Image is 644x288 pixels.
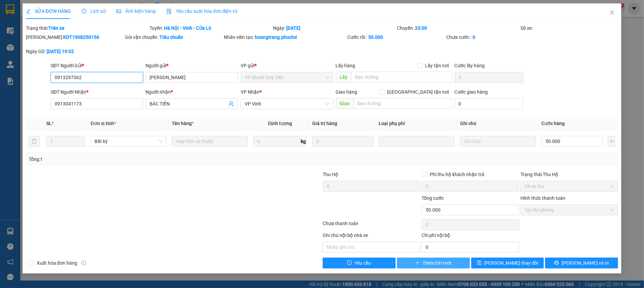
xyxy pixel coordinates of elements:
[455,89,488,95] label: Cước giao hàng
[146,88,238,96] div: Người nhận
[473,34,475,40] b: 0
[457,117,539,130] th: Ghi chú
[446,33,544,41] div: Chưa cước :
[245,72,329,82] span: VP Khuất Duy Tiến
[47,49,74,54] b: [DATE] 19:02
[25,24,149,32] div: Trạng thái:
[471,258,544,268] button: save[PERSON_NAME] thay đổi
[422,232,519,242] div: Chi phí nội bộ
[8,49,64,60] b: GỬI : VP Vinh
[609,10,615,15] span: close
[336,89,357,95] span: Giao hàng
[245,99,329,109] span: VP Vinh
[312,121,337,126] span: Giá trị hàng
[455,63,485,68] label: Cước lấy hàng
[336,63,355,68] span: Lấy hàng
[241,89,260,95] span: VP Nhận
[81,261,86,265] span: info-circle
[125,33,222,41] div: Gói vận chuyển:
[149,24,272,32] div: Tuyến:
[51,88,143,96] div: SĐT Người Nhận
[525,205,614,215] span: Tại văn phòng
[520,24,619,32] div: Số xe:
[48,25,64,31] b: Trên xe
[545,258,618,268] button: printer[PERSON_NAME] và In
[34,259,80,267] span: Xuất hóa đơn hàng
[520,171,618,178] div: Trạng thái Thu Hộ
[272,24,396,32] div: Ngày:
[166,8,238,14] span: Yêu cầu xuất hóa đơn điện tử
[286,25,300,31] b: [DATE]
[268,121,292,126] span: Định lượng
[323,232,420,242] div: Ghi chú nội bộ nhà xe
[146,62,238,69] div: Người gửi
[562,259,609,267] span: [PERSON_NAME] và In
[455,72,523,83] input: Cước lấy hàng
[554,260,559,266] span: printer
[300,136,307,147] span: kg
[29,136,39,147] button: delete
[323,242,420,253] input: Nhập ghi chú
[312,136,373,147] input: 0
[477,260,482,266] span: save
[608,136,615,147] button: plus
[484,259,538,267] span: [PERSON_NAME] thay đổi
[351,72,452,82] input: Dọc đường
[376,117,457,130] th: Loại phụ phí
[525,181,614,191] span: Chưa thu
[427,171,487,178] span: Phí thu hộ khách nhận trả
[51,62,143,69] div: SĐT Người Gửi
[354,98,452,109] input: Dọc đường
[229,101,234,106] span: user-add
[322,220,421,232] div: Chưa thanh toán
[241,62,333,69] div: VP gửi
[95,136,162,146] span: Bất kỳ
[8,8,42,42] img: logo.jpg
[46,121,52,126] span: SL
[164,25,211,31] b: Hà Nội - Vinh - Cửa Lò
[166,9,172,14] img: icon
[159,34,183,40] b: Tiêu chuẩn
[541,121,565,126] span: Cước hàng
[347,260,352,266] span: exclamation-circle
[63,25,282,33] li: Hotline: 02386655777, 02462925925, 0944789456
[455,98,523,109] input: Cước giao hàng
[385,88,452,96] span: [GEOGRAPHIC_DATA] tận nơi
[90,121,116,126] span: Đơn vị tính
[336,98,354,109] span: Giao
[172,121,194,126] span: Tên hàng
[26,33,124,41] div: [PERSON_NAME]:
[347,33,445,41] div: Cước rồi :
[26,9,31,14] span: edit
[602,3,621,22] button: Close
[368,34,383,40] b: 50.000
[26,48,124,55] div: Ngày GD:
[397,258,470,268] button: plusThêm ĐH mới
[336,72,351,82] span: Lấy
[224,33,346,41] div: Nhân viên tạo:
[29,155,249,163] div: Tổng: 1
[323,258,396,268] button: exclamation-circleYêu cầu
[460,136,536,147] input: Ghi Chú
[354,259,371,267] span: Yêu cầu
[415,25,427,31] b: 23:00
[116,8,156,14] span: Ảnh kiện hàng
[423,62,452,69] span: Lấy tận nơi
[63,17,282,25] li: [PERSON_NAME], [PERSON_NAME]
[26,8,71,14] span: SỬA ĐƠN HÀNG
[422,195,444,201] span: Tổng cước
[520,195,565,201] label: Hình thức thanh toán
[82,9,86,14] span: clock-circle
[116,9,121,14] span: picture
[255,34,297,40] b: hoangtrang.phucloi
[172,136,248,147] input: VD: Bàn, Ghế
[423,259,451,267] span: Thêm ĐH mới
[415,260,420,266] span: plus
[323,172,338,177] span: Thu Hộ
[82,8,106,14] span: Lịch sử
[63,34,99,40] b: KDT1908250156
[396,24,520,32] div: Chuyến:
